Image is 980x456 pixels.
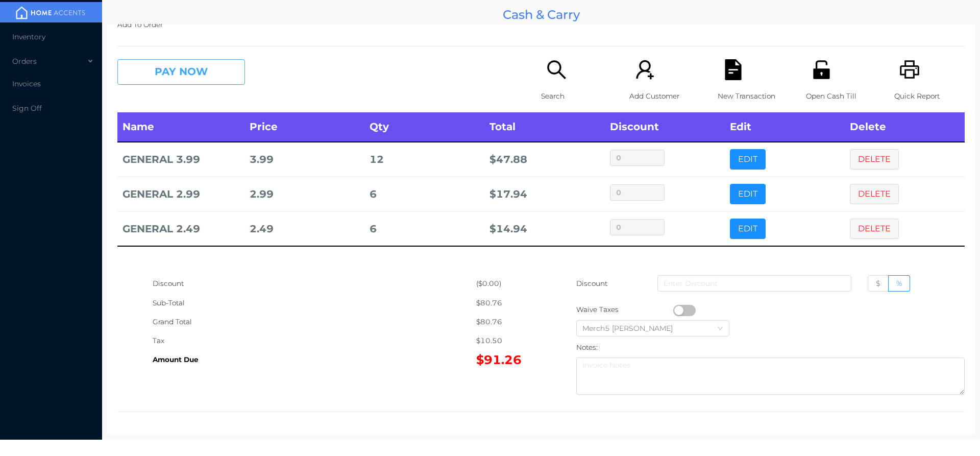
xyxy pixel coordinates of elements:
[476,350,541,369] div: $91.26
[12,5,89,20] img: mainBanner
[657,275,851,292] input: Enter Discount
[244,112,364,142] th: Price
[117,112,244,142] th: Name
[370,185,479,204] div: 6
[899,59,920,80] i: icon: printer
[484,211,604,246] td: $ 14.94
[12,32,45,41] span: Inventory
[730,149,766,170] button: EDIT
[107,5,975,24] div: Cash & Carry
[484,177,604,211] td: $ 17.94
[370,220,479,238] div: 6
[153,313,476,331] div: Grand Total
[117,15,965,34] p: Add To Order
[484,142,604,177] td: $ 47.88
[634,59,655,80] i: icon: user-add
[717,325,723,332] i: icon: down
[723,59,744,80] i: icon: file-text
[541,87,611,106] p: Search
[576,274,608,293] p: Discount
[806,87,876,106] p: Open Cash Till
[811,59,832,80] i: icon: unlock
[546,59,567,80] i: icon: search
[364,112,484,142] th: Qty
[629,87,700,106] p: Add Customer
[850,219,899,239] button: DELETE
[894,87,965,106] p: Quick Report
[153,331,476,350] div: Tax
[725,112,845,142] th: Edit
[850,184,899,204] button: DELETE
[12,79,41,88] span: Invoices
[576,300,673,319] div: Waive Taxes
[730,219,766,239] button: EDIT
[153,274,476,293] div: Discount
[718,87,788,106] p: New Transaction
[582,321,683,336] div: Merch5 Lawrence
[117,177,244,211] td: GENERAL 2.99
[876,279,880,288] span: $
[850,149,899,170] button: DELETE
[117,211,244,246] td: GENERAL 2.49
[730,184,766,204] button: EDIT
[476,294,541,313] div: $80.76
[117,59,245,85] button: PAY NOW
[244,142,364,177] td: 3.99
[476,313,541,331] div: $80.76
[896,279,902,288] span: %
[476,274,541,293] div: ($0.00)
[244,211,364,246] td: 2.49
[153,350,476,369] div: Amount Due
[117,142,244,177] td: GENERAL 3.99
[153,294,476,313] div: Sub-Total
[12,104,42,113] span: Sign Off
[476,331,541,350] div: $10.50
[484,112,604,142] th: Total
[845,112,965,142] th: Delete
[576,343,598,351] label: Notes:
[244,177,364,211] td: 2.99
[370,150,479,169] div: 12
[605,112,725,142] th: Discount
